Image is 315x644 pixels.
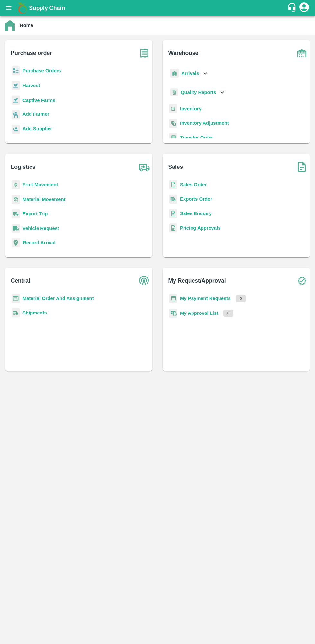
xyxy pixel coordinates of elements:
b: Home [20,23,33,28]
img: whTransfer [169,133,177,142]
img: shipments [169,195,177,204]
img: whInventory [169,104,177,113]
img: approval [169,308,177,318]
a: Fruit Movement [22,182,58,187]
b: Logistics [11,162,36,171]
a: Add Farmer [22,111,49,119]
img: truck [136,159,152,175]
img: shipments [12,308,20,318]
a: Captive Farms [22,98,55,103]
img: reciept [12,66,20,76]
b: Central [11,276,30,285]
img: vehicle [12,224,20,233]
div: account of current user [298,1,310,15]
b: Add Supplier [22,126,52,131]
img: inventory [169,119,177,128]
a: Material Movement [22,197,66,202]
a: Add Supplier [22,125,52,134]
img: recordArrival [12,238,20,247]
a: Transfer Order [180,135,213,140]
a: Sales Enquiry [180,211,212,216]
img: sales [169,223,177,233]
b: My Request/Approval [168,276,226,285]
a: Purchase Orders [22,68,61,73]
div: Arrivals [169,66,209,81]
a: Sales Order [180,182,207,187]
img: whArrival [170,69,179,78]
div: Quality Reports [169,86,226,99]
a: Material Order And Assignment [22,296,94,301]
img: purchase [136,45,152,61]
a: Inventory Adjustment [180,121,229,126]
a: Inventory [180,106,202,111]
img: soSales [294,159,310,175]
img: harvest [12,95,20,105]
img: central [136,273,152,289]
b: Arrivals [181,71,199,76]
b: Supply Chain [29,5,65,11]
b: Purchase order [11,49,52,58]
img: centralMaterial [12,294,20,303]
img: material [12,195,20,204]
img: delivery [12,209,20,219]
img: sales [169,180,177,189]
b: Quality Reports [181,90,216,95]
img: logo [16,2,29,14]
a: Pricing Approvals [180,225,221,231]
a: Supply Chain [29,4,287,13]
a: Exports Order [180,196,212,202]
img: check [294,273,310,289]
img: supplier [12,125,20,134]
a: Vehicle Request [22,226,59,231]
img: home [5,20,15,31]
img: harvest [12,81,20,90]
a: Shipments [22,310,47,315]
button: open drawer [1,1,16,15]
a: My Payment Requests [180,296,231,301]
a: Export Trip [22,211,48,216]
img: payment [169,294,177,303]
img: farmer [12,110,20,120]
div: customer-support [287,2,298,14]
p: 0 [236,295,246,302]
a: Record Arrival [23,240,56,245]
img: warehouse [294,45,310,61]
img: fruit [12,180,20,189]
a: Harvest [22,83,40,88]
a: My Approval List [180,311,218,316]
img: qualityReport [170,88,178,96]
img: sales [169,209,177,218]
b: Add Farmer [22,112,49,117]
b: Warehouse [168,49,199,58]
b: Sales [168,162,183,171]
p: 0 [223,310,233,317]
